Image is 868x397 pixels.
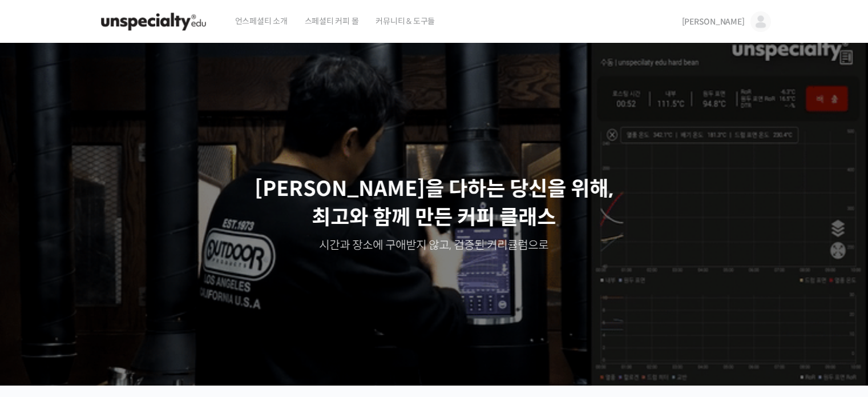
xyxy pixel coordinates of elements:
[11,175,857,232] p: [PERSON_NAME]을 다하는 당신을 위해, 최고와 함께 만든 커피 클래스
[11,238,857,254] p: 시간과 장소에 구애받지 않고, 검증된 커리큘럼으로
[682,17,745,27] span: [PERSON_NAME]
